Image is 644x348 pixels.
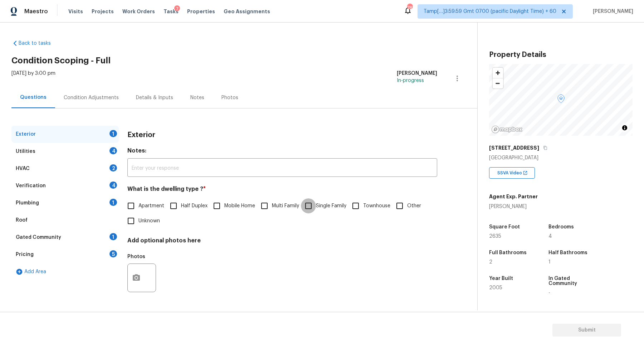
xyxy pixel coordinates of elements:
button: Zoom in [493,68,503,78]
div: 1 [109,233,117,240]
div: Exterior [16,131,36,138]
span: Apartment [138,202,164,210]
h5: Bedrooms [548,224,574,229]
a: Back to tasks [11,40,80,47]
h2: Condition Scoping - Full [11,57,477,64]
div: Plumbing [16,199,39,207]
span: 2005 [489,285,502,290]
h5: Agent Exp. Partner [489,193,538,200]
div: Map marker [557,95,565,106]
span: [PERSON_NAME] [590,8,633,15]
div: Utilities [16,148,35,155]
h5: Photos [127,254,145,259]
input: Enter your response [127,160,437,177]
div: 782 [407,4,412,11]
span: Tasks [164,9,179,14]
div: 7 [174,5,180,13]
span: SSVA Video [497,169,525,177]
div: HVAC [16,165,30,172]
h5: In Gated Community [548,276,594,286]
div: 1 [109,199,117,206]
h3: Exterior [127,131,155,139]
div: 1 [109,130,117,137]
div: Gated Community [16,234,61,241]
div: Condition Adjustments [64,94,119,101]
h5: Year Built [489,276,513,281]
span: - [548,290,550,295]
button: Zoom out [493,78,503,88]
h4: What is the dwelling type ? [127,185,437,195]
span: Work Orders [122,8,155,15]
span: 4 [548,234,552,239]
div: 5 [109,250,117,257]
span: Projects [92,8,114,15]
span: 1 [548,260,551,265]
canvas: Map [489,64,633,136]
div: Notes [190,94,204,101]
span: Unknown [138,217,160,225]
button: Copy Address [542,145,548,151]
div: Details & Inputs [136,94,173,101]
span: Half Duplex [181,202,208,210]
div: [PERSON_NAME] [489,203,538,210]
h4: Notes: [127,147,437,157]
span: Single Family [316,202,346,210]
div: Roof [16,217,28,224]
span: Geo Assignments [224,8,270,15]
span: Visits [68,8,83,15]
div: Questions [20,94,47,101]
button: Toggle attribution [620,124,629,132]
span: 2 [489,260,492,265]
span: Multi Family [272,202,299,210]
span: Toggle attribution [623,124,627,132]
div: Pricing [16,251,34,258]
span: In-progress [397,78,424,83]
h4: Add optional photos here [127,237,437,247]
h5: Full Bathrooms [489,250,527,255]
div: Verification [16,182,46,189]
span: Mobile Home [224,202,255,210]
div: [DATE] by 3:00 pm [11,70,55,87]
div: [GEOGRAPHIC_DATA] [489,154,633,161]
div: SSVA Video [489,167,535,179]
a: Mapbox homepage [491,125,523,134]
span: Maestro [24,8,48,15]
span: Other [407,202,421,210]
h5: Square Foot [489,224,520,229]
span: Properties [187,8,215,15]
h5: Half Bathrooms [548,250,587,255]
div: Photos [221,94,238,101]
span: 2635 [489,234,501,239]
div: 4 [109,147,117,154]
h3: Property Details [489,51,633,58]
h5: [STREET_ADDRESS] [489,144,539,151]
div: Add Area [11,263,119,280]
div: 4 [109,182,117,189]
div: [PERSON_NAME] [397,70,437,77]
span: Tamp[…]3:59:59 Gmt 0700 (pacific Daylight Time) + 60 [424,8,556,15]
span: Townhouse [363,202,390,210]
div: 2 [109,164,117,171]
img: Open In New Icon [523,170,528,175]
